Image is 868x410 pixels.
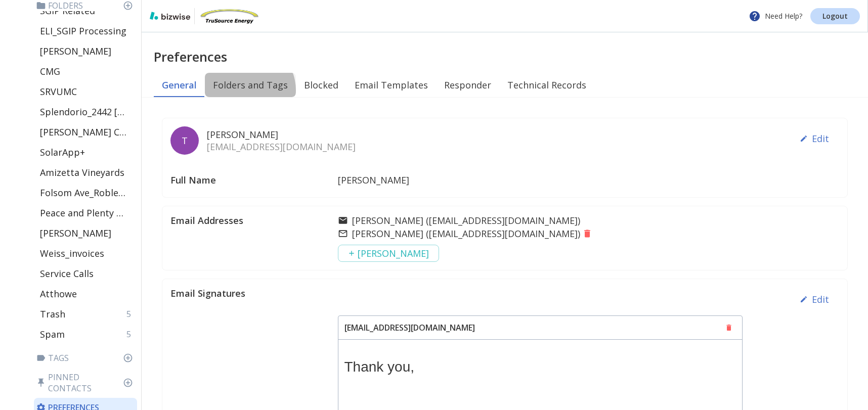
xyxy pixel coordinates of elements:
p: Edit [812,132,829,145]
img: TruSource Energy, Inc. [199,8,259,24]
div: SRVUMC [36,81,137,102]
p: 5 [126,329,135,340]
p: Atthowe [40,288,77,300]
p: Service Calls [40,267,94,280]
p: SRVUMC [40,85,77,98]
button: [PERSON_NAME] [338,245,439,262]
a: Logout [810,8,860,24]
p: Weiss_invoices [40,247,104,259]
p: Tags [36,352,137,363]
button: Technical Records [499,73,594,97]
div: Amizetta Vineyards [36,162,137,183]
p: T [182,134,188,147]
p: Pinned Contacts [36,372,137,394]
p: Logout [822,13,848,20]
div: [PERSON_NAME] CPA Financial [36,122,137,142]
p: Email Addresses [170,214,338,226]
button: Blocked [296,73,346,97]
button: Folders and Tags [205,73,296,97]
p: [PERSON_NAME] [40,227,111,239]
div: Weiss_invoices [36,243,137,263]
p: CMG [40,65,60,77]
p: [PERSON_NAME] [207,128,356,141]
p: Edit [812,293,829,305]
p: ELI_SGIP Processing [40,25,126,37]
div: [PERSON_NAME] [36,223,137,243]
div: Trash5 [36,304,137,324]
p: Email Signatures [170,287,338,299]
h2: Preferences [154,49,868,65]
button: Email Templates [346,73,436,97]
img: bizwise [150,12,190,20]
button: Edit [796,287,833,311]
p: [PERSON_NAME] [338,171,409,189]
p: SolarApp+ [40,146,85,158]
p: Amizetta Vineyards [40,166,124,178]
button: Responder [436,73,499,97]
p: 5 [126,308,135,320]
p: [PERSON_NAME] ( [EMAIL_ADDRESS][DOMAIN_NAME] ) [352,214,580,226]
p: Spam [40,328,65,340]
p: Folsom Ave_Robleto [40,187,127,199]
p: Full Name [170,171,338,189]
div: Folsom Ave_Robleto [36,183,137,203]
p: Trash [40,308,65,320]
p: Splendorio_2442 [GEOGRAPHIC_DATA] [40,106,127,118]
div: CMG [36,61,137,81]
div: Service Calls [36,263,137,284]
button: General [154,73,205,97]
p: Peace and Plenty Farms [40,207,127,219]
p: Need Help? [749,10,802,22]
div: Peace and Plenty Farms [36,203,137,223]
p: [PERSON_NAME] [40,45,111,57]
div: SolarApp+ [36,142,137,162]
p: [PERSON_NAME] ( [EMAIL_ADDRESS][DOMAIN_NAME] ) [352,227,580,240]
div: Atthowe [36,284,137,304]
button: Edit [796,126,833,151]
p: [EMAIL_ADDRESS][DOMAIN_NAME] [207,141,356,153]
div: [PERSON_NAME] [36,41,137,61]
p: [PERSON_NAME] CPA Financial [40,126,127,138]
div: ELI_SGIP Processing [36,21,137,41]
div: Splendorio_2442 [GEOGRAPHIC_DATA] [36,102,137,122]
p: [EMAIL_ADDRESS][DOMAIN_NAME] [338,316,481,339]
div: Spam5 [36,324,137,344]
